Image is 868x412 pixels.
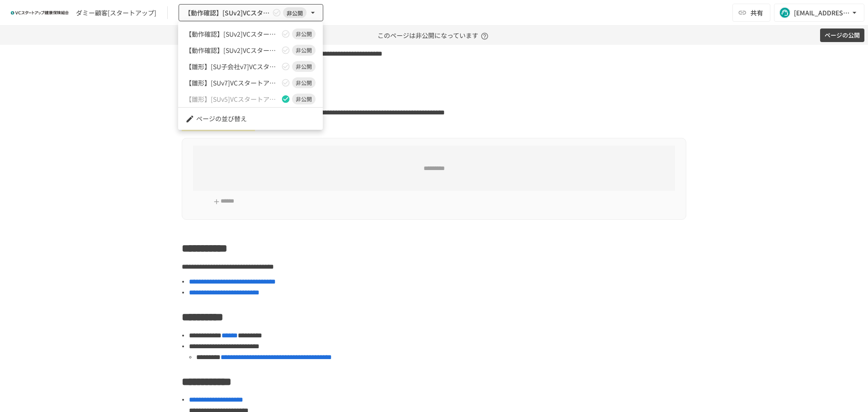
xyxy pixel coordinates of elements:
span: 【雛形】[SU子会社v7]VCスタートアップ健保への加入申請手続き [185,62,279,71]
span: 【動作確認】[SUv2]VCスタートアップ健保への加入申請手続き [185,46,279,55]
span: 非公開 [292,79,316,87]
span: 【動作確認】[SUv2]VCスタートアップ健保への加入申請手続き [185,29,279,39]
span: 【雛形】[SUv7]VCスタートアップ健保への加入申請手続き [185,78,279,88]
span: 非公開 [292,46,316,54]
span: 非公開 [292,62,316,71]
span: 非公開 [292,30,316,38]
span: 【雛形】[SUv5]VCスタートアップ健保への加入申請手続き [185,95,279,104]
span: 非公開 [292,95,316,103]
li: ページの並び替え [178,111,323,126]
